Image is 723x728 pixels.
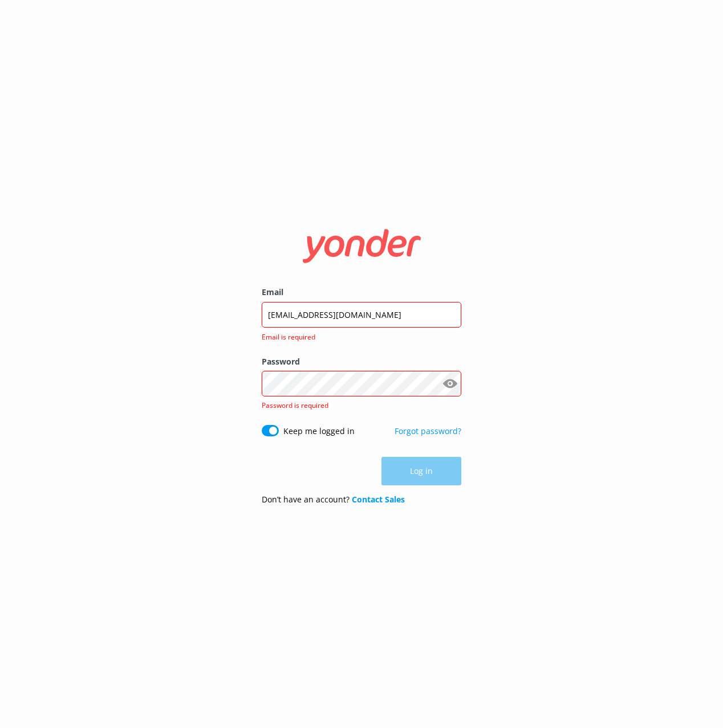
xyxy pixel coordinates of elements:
[262,493,405,506] p: Don’t have an account?
[262,400,328,410] span: Password is required
[395,426,461,436] a: Forgot password?
[262,302,461,328] input: user@emailaddress.com
[262,332,454,342] span: Email is required
[438,373,461,395] button: Show password
[262,286,461,298] label: Email
[352,494,405,505] a: Contact Sales
[262,355,461,368] label: Password
[283,425,355,437] label: Keep me logged in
